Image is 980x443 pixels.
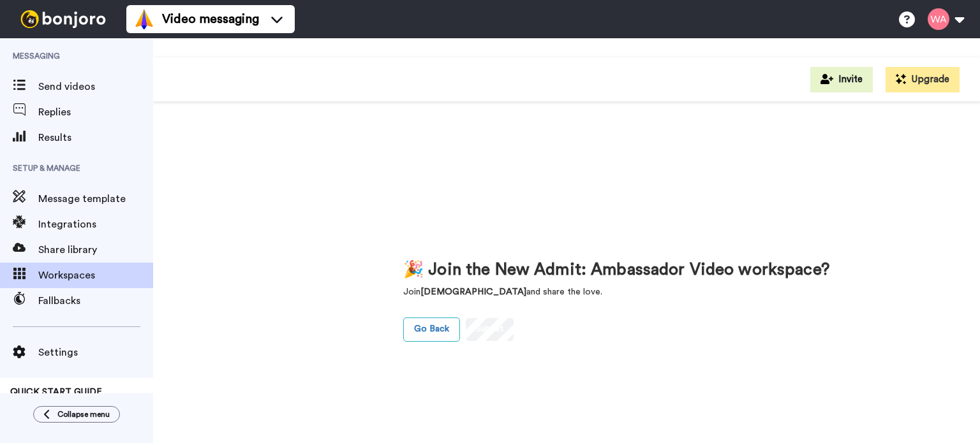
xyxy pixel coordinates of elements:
[38,268,153,283] span: Workspaces
[38,345,153,360] span: Settings
[403,317,460,342] a: Go Back
[810,67,873,92] button: Invite
[38,79,153,94] span: Send videos
[57,409,110,419] span: Collapse menu
[420,287,526,296] strong: [DEMOGRAPHIC_DATA]
[10,388,102,396] span: QUICK START GUIDE
[38,105,153,120] span: Replies
[886,67,960,92] button: Upgrade
[38,130,153,145] span: Results
[38,217,153,232] span: Integrations
[403,261,829,279] h1: 🎉 Join the New Admit: Ambassador Video workspace?
[33,406,120,423] button: Collapse menu
[134,9,154,29] img: vm-color.svg
[162,10,259,28] span: Video messaging
[38,242,153,258] span: Share library
[15,10,111,28] img: bj-logo-header-white.svg
[38,293,153,309] span: Fallbacks
[403,286,829,298] p: Join and share the love.
[466,318,514,341] input: Submit
[38,191,153,207] span: Message template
